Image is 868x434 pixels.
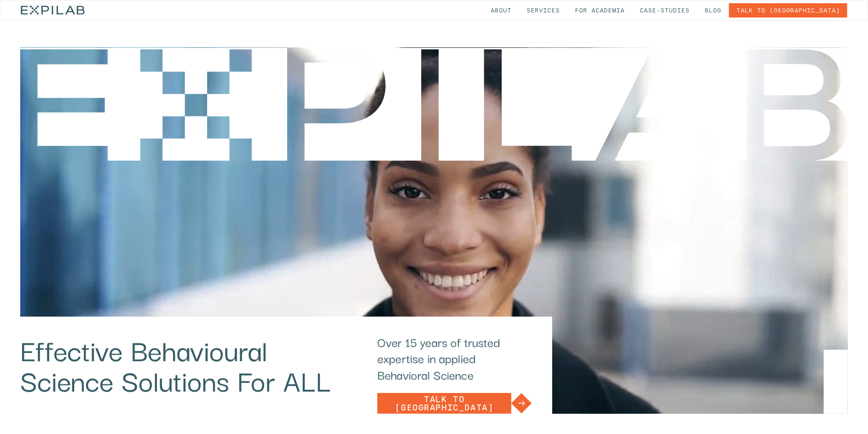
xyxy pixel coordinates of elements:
[483,3,519,17] a: About
[20,334,358,395] h1: Effective Behavioural Science Solutions For ALL
[519,3,567,17] a: Services
[632,3,697,17] a: Case-studies
[20,48,848,161] img: Expilab - effective behavioural solutions for all
[21,0,85,20] a: home
[377,393,532,414] a: Talk to [GEOGRAPHIC_DATA]
[567,3,632,17] a: for Academia
[377,334,532,383] p: Over 15 years of trusted expertise in applied Behavioral Science
[697,3,729,17] a: Blog
[729,3,847,17] a: Talk to [GEOGRAPHIC_DATA]
[385,395,504,411] div: Talk to [GEOGRAPHIC_DATA]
